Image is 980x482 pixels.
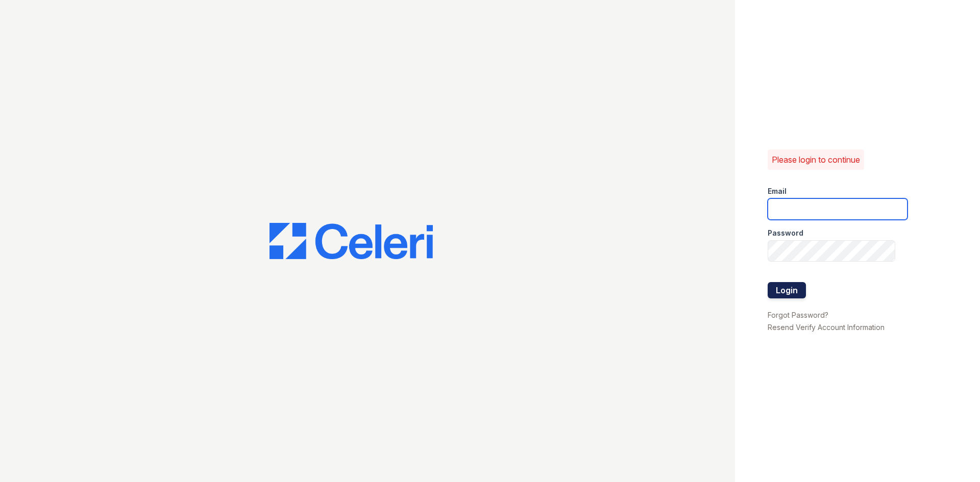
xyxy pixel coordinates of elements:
[768,323,885,332] a: Resend Verify Account Information
[768,282,806,298] button: Login
[269,223,433,260] img: CE_Logo_Blue-a8612792a0a2168367f1c8372b55b34899dd931a85d93a1a3d3e32e68fde9ad4.png
[768,311,828,319] a: Forgot Password?
[768,228,803,238] label: Password
[772,154,860,166] p: Please login to continue
[768,186,787,196] label: Email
